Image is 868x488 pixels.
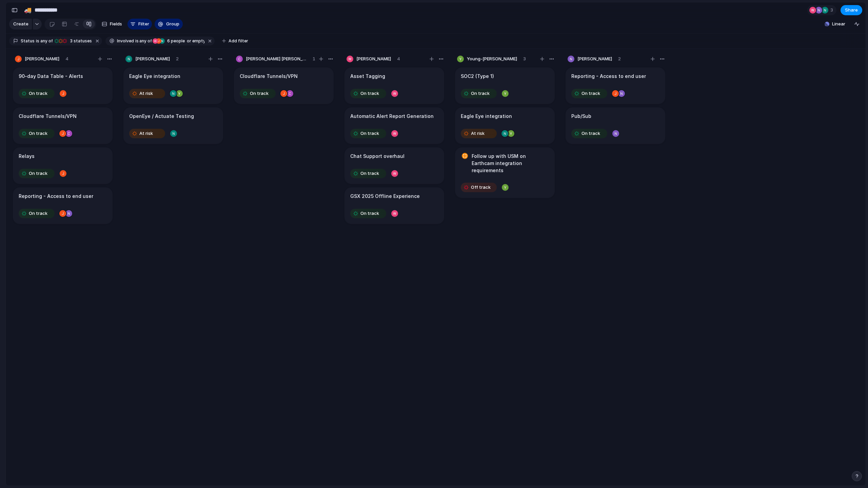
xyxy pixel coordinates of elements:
span: 6 [165,38,171,43]
span: Young-[PERSON_NAME] [467,56,517,62]
button: On track [17,208,56,219]
span: 4 [65,56,68,62]
button: On track [459,88,498,99]
button: On track [349,208,388,219]
span: On track [581,130,600,137]
button: On track [570,88,609,99]
span: any of [39,38,53,44]
div: 🚚 [24,5,32,15]
button: isany of [35,37,54,45]
button: At risk [127,88,167,99]
span: people [165,38,185,44]
div: Reporting - Access to end userOn track [566,67,665,104]
span: is [36,38,39,44]
button: At risk [127,128,167,139]
span: On track [581,90,600,97]
button: On track [570,128,609,139]
span: On track [29,210,47,217]
div: Pub/SubOn track [566,107,665,144]
button: Off track [459,182,498,193]
span: Fields [110,21,122,27]
h1: Asset Tagging [350,73,385,80]
span: On track [471,90,490,97]
span: Off track [471,184,491,191]
div: Automatic Alert Report GenerationOn track [344,107,444,144]
button: 🚚 [22,5,33,16]
h1: Cloudflare Tunnels/VPN [19,113,77,120]
button: Filter [127,19,152,29]
h1: Pub/Sub [571,113,591,120]
span: 4 [397,56,400,62]
span: On track [250,90,269,97]
div: Eagle Eye integrationAt risk [455,107,555,144]
h1: Reporting - Access to end user [571,73,646,80]
span: On track [29,90,47,97]
span: At risk [139,90,153,97]
button: isany of [134,37,153,45]
span: [PERSON_NAME] [135,56,170,62]
span: [PERSON_NAME] [577,56,612,62]
button: 6 peopleor empty [152,37,206,45]
button: On track [238,88,277,99]
span: At risk [139,130,153,137]
div: SOC2 (Type 1)On track [455,67,555,104]
h1: Cloudflare Tunnels/VPN [240,73,298,80]
div: GSX 2025 Offline ExperienceOn track [344,187,444,224]
span: any of [139,38,152,44]
span: Group [166,21,179,27]
span: 3 [68,38,74,43]
button: On track [349,168,388,179]
h1: SOC2 (Type 1) [461,73,494,80]
button: On track [349,88,388,99]
span: Share [845,7,858,14]
span: 2 [618,56,621,62]
h1: Eagle Eye integration [461,113,512,120]
span: On track [360,90,379,97]
button: On track [17,168,56,179]
span: [PERSON_NAME] [PERSON_NAME] [246,56,307,62]
div: Chat Support overhaulOn track [344,147,444,184]
div: Cloudflare Tunnels/VPNOn track [234,67,334,104]
span: On track [29,170,47,177]
span: On track [360,170,379,177]
span: Status [21,38,35,44]
div: Eagle Eye integrationAt risk [123,67,223,104]
span: [PERSON_NAME] [356,56,391,62]
button: On track [349,128,388,139]
button: Fields [99,19,125,29]
h1: 90-day Data Table - Alerts [19,73,83,80]
button: On track [17,88,56,99]
h1: OpenEye / Actuate Testing [129,113,194,120]
span: At risk [471,130,485,137]
span: Create [13,21,28,27]
h1: Reporting - Access to end user [19,192,93,200]
div: Follow up with USM on Earthcam integration requirementsOff track [455,147,555,198]
button: Group [155,19,183,29]
span: is [135,38,139,44]
button: On track [17,128,56,139]
span: Involved [117,38,134,44]
button: 3 statuses [53,37,93,45]
h1: GSX 2025 Offline Experience [350,192,420,200]
span: or empty [186,38,204,44]
span: Filter [138,21,149,27]
span: statuses [68,38,92,44]
span: On track [29,130,47,137]
button: Add filter [218,36,252,46]
button: Share [841,5,862,15]
button: Linear [822,19,848,29]
div: Asset TaggingOn track [344,67,444,104]
div: 90-day Data Table - AlertsOn track [13,67,113,104]
h1: Eagle Eye integration [129,73,180,80]
span: On track [360,210,379,217]
span: [PERSON_NAME] [25,56,59,62]
span: On track [360,130,379,137]
div: OpenEye / Actuate TestingAt risk [123,107,223,144]
span: 3 [830,7,835,14]
span: 1 [313,56,315,62]
div: Cloudflare Tunnels/VPNOn track [13,107,113,144]
span: Add filter [229,38,248,44]
span: 3 [523,56,526,62]
button: Create [9,19,32,29]
span: Linear [832,21,845,27]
